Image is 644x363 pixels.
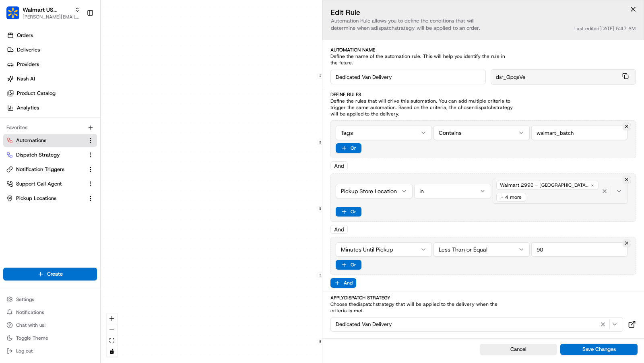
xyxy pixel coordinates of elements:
[6,180,84,188] a: Support Call Agent
[16,166,64,173] span: Notification Triggers
[531,242,627,257] input: Value
[107,313,117,324] button: zoom in
[6,6,19,19] img: Walmart US Stores
[6,195,84,202] a: Pickup Locations
[16,195,56,202] span: Pickup Locations
[3,332,97,344] button: Toggle Theme
[3,307,97,318] button: Notifications
[3,163,97,176] button: Notification Triggers
[16,179,62,188] span: Knowledge Base
[3,294,97,305] button: Settings
[17,104,39,111] span: Analytics
[53,124,69,131] span: [DATE]
[8,76,23,91] img: 1736555255976-a54dd68f-1ca7-489b-9aae-adbdc363a1c4
[3,87,100,100] a: Product Catalog
[8,138,21,151] img: Charles Folsom
[16,309,44,316] span: Notifications
[57,199,97,205] a: Powered byPylon
[531,126,627,140] input: Value
[3,134,97,147] button: Automations
[5,176,65,191] a: 📗Knowledge Base
[107,335,117,346] button: fit view
[330,225,348,234] div: And
[3,58,100,71] a: Providers
[331,8,537,16] h2: Edit Rule
[8,8,24,24] img: Nash
[71,146,88,153] span: [DATE]
[3,192,97,205] button: Pickup Locations
[8,104,54,111] div: Past conversations
[8,180,14,187] div: 📗
[3,3,83,23] button: Walmart US StoresWalmart US Stores[PERSON_NAME][EMAIL_ADDRESS][DOMAIN_NAME]
[47,270,63,278] span: Create
[3,268,97,280] button: Create
[6,151,84,159] a: Dispatch Strategy
[17,32,33,39] span: Orders
[17,76,31,91] img: 9188753566659_6852d8bf1fb38e338040_72.png
[16,180,62,188] span: Support Call Agent
[496,193,526,202] div: + 4 more
[330,53,514,66] span: Define the name of the automation rule. This will help you identify the rule in the future.
[330,91,636,98] label: Define Rules
[137,79,147,89] button: Start new chat
[68,180,74,187] div: 💻
[16,296,34,303] span: Settings
[6,166,84,173] a: Notification Triggers
[336,207,361,217] button: Or
[3,320,97,331] button: Chat with us!
[330,47,636,53] label: Automation Name
[3,121,97,134] div: Favorites
[480,344,557,355] button: Cancel
[330,278,356,288] button: And
[330,98,514,117] span: Define the rules that will drive this automation. You can add multiple criteria to trigger the sa...
[336,143,361,153] button: Or
[65,176,132,191] a: 💻API Documentation
[16,348,33,354] span: Log out
[125,103,147,112] button: See all
[493,179,627,204] button: Walmart 2996 - [GEOGRAPHIC_DATA], [GEOGRAPHIC_DATA] (2996)+ 4 more
[330,161,348,170] div: And
[17,61,39,68] span: Providers
[3,101,100,114] a: Analytics
[8,32,147,45] p: Welcome 👋
[25,146,65,153] span: [PERSON_NAME]
[21,52,133,60] input: Clear
[3,345,97,357] button: Log out
[107,346,117,357] button: toggle interactivity
[17,75,35,82] span: Nash AI
[330,301,514,314] span: Choose the dispatch strategy that will be applied to the delivery when the criteria is met.
[36,76,132,85] div: Start new chat
[17,46,40,54] span: Deliveries
[23,6,71,14] button: Walmart US Stores
[16,322,45,328] span: Chat with us!
[23,14,80,20] button: [PERSON_NAME][EMAIL_ADDRESS][DOMAIN_NAME]
[330,295,636,301] label: Apply Dispatch Strategy
[3,177,97,190] button: Support Call Agent
[574,25,636,32] div: Last edited [DATE] 5:47 AM
[17,90,56,97] span: Product Catalog
[48,124,51,131] span: •
[16,151,60,159] span: Dispatch Strategy
[16,335,48,341] span: Toggle Theme
[25,124,47,131] span: unihopllc
[336,321,392,328] span: Dedicated Van Delivery
[331,17,537,32] p: Automation Rule allows you to define the conditions that will determine when a dispatch strategy ...
[76,179,129,188] span: API Documentation
[67,146,70,153] span: •
[8,117,21,130] img: unihopllc
[3,29,100,42] a: Orders
[3,43,100,56] a: Deliveries
[330,317,623,332] button: Dedicated Van Delivery
[36,85,111,91] div: We're available if you need us!
[80,199,97,205] span: Pylon
[500,182,588,188] span: Walmart 2996 - [GEOGRAPHIC_DATA], [GEOGRAPHIC_DATA] (2996)
[336,260,361,270] button: Or
[3,148,97,161] button: Dispatch Strategy
[6,137,84,144] a: Automations
[16,137,46,144] span: Automations
[560,344,638,355] button: Save Changes
[3,72,100,85] a: Nash AI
